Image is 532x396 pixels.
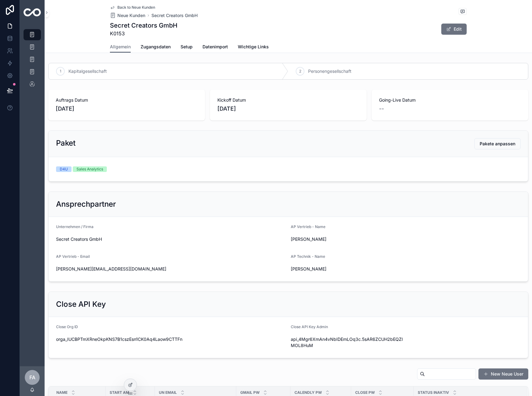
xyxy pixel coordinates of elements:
[56,97,198,103] span: Auftrags Datum
[291,324,328,329] span: Close API Key Admin
[76,166,103,172] div: Sales Analytics
[60,166,68,172] div: D4U
[110,30,177,37] span: K0153
[291,336,403,349] span: api_4Mgr6XmAn4vNbIDEmLOq3c.5sAR6ZCUH2bEQZIMOL8HuM
[379,104,384,113] span: --
[24,8,41,16] img: App logo
[117,12,145,19] span: Neue Kunden
[291,224,325,229] span: AP Vertrieb - Name
[308,68,351,74] span: Personengesellschaft
[141,44,171,50] span: Zugangsdaten
[60,69,61,74] span: 1
[291,254,325,259] span: AP Technik - Name
[299,69,301,74] span: 2
[56,336,286,342] span: orga_IUCBPTmXRneOkpKNS7B1cszEsn1CK0Aq4Laow9CTTFn
[56,266,286,272] span: [PERSON_NAME][EMAIL_ADDRESS][DOMAIN_NAME]
[181,44,193,50] span: Setup
[478,368,528,380] button: New Neue User
[379,97,521,103] span: Going-Live Datum
[110,44,131,50] span: Allgemein
[159,390,177,395] span: UN Email
[110,21,177,30] h1: Secret Creators GmbH
[441,24,467,35] button: Edit
[291,236,403,242] span: [PERSON_NAME]
[56,138,76,148] h2: Paket
[68,68,107,74] span: Kapitalgesellschaft
[238,41,269,54] a: Wichtige Links
[291,266,403,272] span: [PERSON_NAME]
[418,390,449,395] span: Status Inaktiv
[203,44,228,50] span: Datenimport
[110,5,155,10] a: Back to Neue Kunden
[56,324,78,329] span: Close Org ID
[474,138,521,149] button: Pakete anpassen
[151,12,198,19] a: Secret Creators GmbH
[110,390,129,395] span: Start am
[56,236,286,242] span: Secret Creators GmbH
[240,390,259,395] span: Gmail Pw
[110,12,145,19] a: Neue Kunden
[29,374,35,381] span: FA
[56,199,116,209] h2: Ansprechpartner
[181,41,193,54] a: Setup
[217,104,359,113] span: [DATE]
[217,97,359,103] span: Kickoff Datum
[480,141,515,147] span: Pakete anpassen
[203,41,228,54] a: Datenimport
[238,44,269,50] span: Wichtige Links
[355,390,375,395] span: Close Pw
[20,25,45,98] div: scrollable content
[117,5,155,10] span: Back to Neue Kunden
[56,254,90,259] span: AP Vertrieb - Email
[56,390,68,395] span: Name
[56,299,106,309] h2: Close API Key
[56,224,94,229] span: Unternehmen / Firma
[294,390,322,395] span: Calendly Pw
[141,41,171,54] a: Zugangsdaten
[110,41,131,53] a: Allgemein
[56,104,198,113] span: [DATE]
